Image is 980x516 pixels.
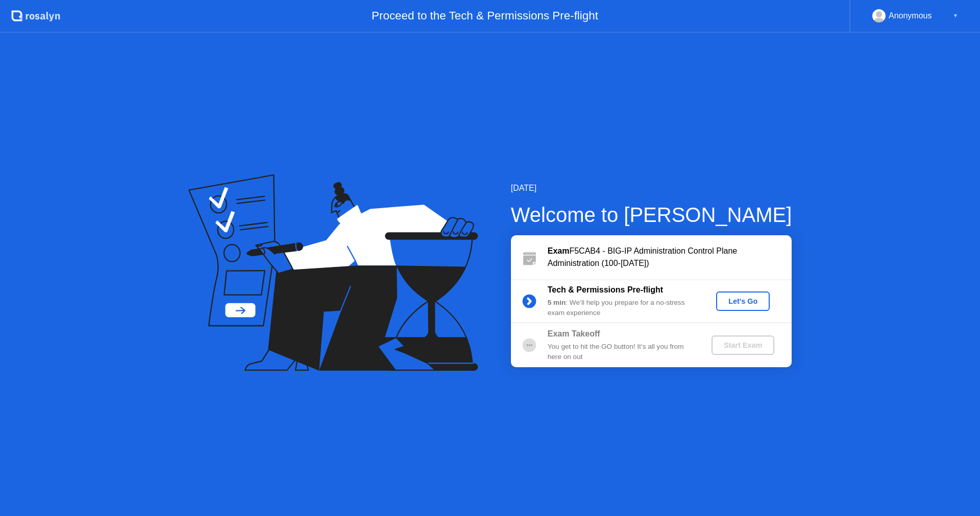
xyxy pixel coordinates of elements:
button: Start Exam [712,335,774,355]
b: 5 min [548,299,566,306]
div: ▼ [953,9,958,23]
b: Tech & Permissions Pre-flight [548,285,663,294]
button: Let's Go [716,291,770,311]
div: Anonymous [889,9,932,23]
b: Exam Takeoff [548,329,600,338]
div: F5CAB4 - BIG-IP Administration Control Plane Administration (100-[DATE]) [548,245,792,270]
div: You get to hit the GO button! It’s all you from here on out [548,342,695,363]
div: Start Exam [716,341,770,349]
div: Let's Go [720,297,766,305]
div: Welcome to [PERSON_NAME] [511,199,792,230]
b: Exam [548,246,570,255]
div: [DATE] [511,182,792,194]
div: : We’ll help you prepare for a no-stress exam experience [548,298,695,319]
